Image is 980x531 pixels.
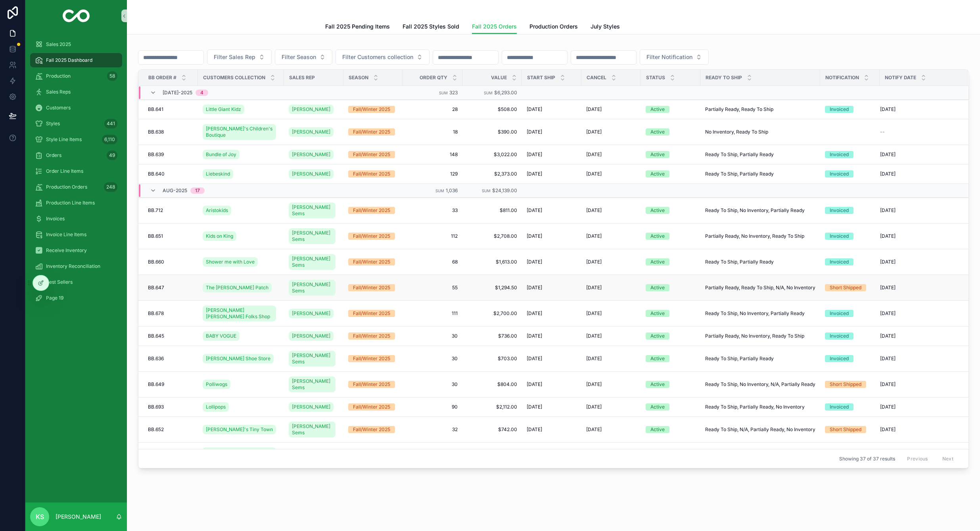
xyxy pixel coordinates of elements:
[148,129,164,135] span: BB.638
[527,285,542,291] span: [DATE]
[148,259,193,265] a: BB.660
[529,23,578,31] span: Production Orders
[527,151,577,158] a: [DATE]
[467,233,517,239] span: $2,708.00
[408,233,458,239] a: 112
[586,129,602,135] span: [DATE]
[104,182,117,192] div: 248
[586,151,602,158] span: [DATE]
[203,331,240,341] a: BABY VOGUE
[408,106,458,113] a: 28
[289,126,339,138] a: [PERSON_NAME]
[30,275,122,289] a: Best Sellers
[207,50,272,65] button: Select Button
[880,310,958,317] a: [DATE]
[203,206,231,215] a: Aristokids
[830,284,861,291] div: Short Shipped
[203,304,279,323] a: [PERSON_NAME] [PERSON_NAME] Folks Shop
[408,259,458,265] a: 68
[30,180,122,194] a: Production Orders248
[527,106,577,113] a: [DATE]
[353,106,390,113] div: Fall/Winter 2025
[203,103,279,116] a: Little Giant Kidz
[705,106,815,113] a: Partially Ready, Ready To Ship
[292,256,332,268] span: [PERSON_NAME] Sems
[163,187,187,194] span: Aug-2025
[705,129,768,135] span: No Inventory, Ready To Ship
[30,53,122,67] a: Fall 2025 Dashboard
[705,207,815,214] a: Ready To Ship, No Inventory, Partially Ready
[348,106,398,113] a: Fall/Winter 2025
[289,168,339,180] a: [PERSON_NAME]
[203,257,258,267] a: Shower me with Love
[825,258,875,265] a: Invoiced
[148,171,193,177] a: BB.640
[825,170,875,178] a: Invoiced
[467,310,517,317] a: $2,700.00
[348,332,398,340] a: Fall/Winter 2025
[467,207,517,214] a: $811.00
[527,151,542,158] span: [DATE]
[289,228,336,244] a: [PERSON_NAME] Sems
[214,53,255,61] span: Filter Sales Rep
[529,19,578,35] a: Production Orders
[705,151,815,158] a: Ready To Ship, Partially Ready
[292,106,330,113] span: [PERSON_NAME]
[348,207,398,214] a: Fall/Winter 2025
[467,171,517,177] a: $2,373.00
[408,151,458,158] span: 148
[203,306,276,321] a: [PERSON_NAME] [PERSON_NAME] Folks Shop
[830,106,849,113] div: Invoiced
[203,148,279,161] a: Bundle of Joy
[586,171,602,177] span: [DATE]
[705,233,815,239] a: Partially Ready, No Inventory, Ready To Ship
[203,122,279,141] a: [PERSON_NAME]'s Children's Boutique
[46,263,100,269] span: Inventory Reconciliation
[30,164,122,178] a: Order Line Items
[348,258,398,265] a: Fall/Winter 2025
[46,295,63,301] span: Page 19
[289,127,334,137] a: [PERSON_NAME]
[289,278,339,297] a: [PERSON_NAME] Sems
[203,150,240,159] a: Bundle of Joy
[527,310,542,317] span: [DATE]
[46,279,73,285] span: Best Sellers
[467,106,517,113] a: $508.00
[30,227,122,242] a: Invoice Line Items
[646,310,696,317] a: Active
[289,103,339,116] a: [PERSON_NAME]
[705,129,815,135] a: No Inventory, Ready To Ship
[30,212,122,226] a: Invoices
[292,281,332,294] span: [PERSON_NAME] Sems
[650,170,665,178] div: Active
[30,85,122,99] a: Sales Reps
[408,285,458,291] span: 55
[403,23,459,31] span: Fall 2025 Styles Sold
[353,258,390,265] div: Fall/Winter 2025
[148,129,193,135] a: BB.638
[646,170,696,178] a: Active
[289,169,334,179] a: [PERSON_NAME]
[830,258,849,265] div: Invoiced
[325,19,390,35] a: Fall 2025 Pending Items
[353,284,390,291] div: Fall/Winter 2025
[342,53,413,61] span: Filter Customers collection
[646,233,696,240] a: Active
[292,171,330,177] span: [PERSON_NAME]
[880,106,958,113] a: [DATE]
[472,19,517,34] a: Fall 2025 Orders
[472,23,517,31] span: Fall 2025 Orders
[467,259,517,265] span: $1,613.00
[640,50,709,65] button: Select Button
[705,151,774,158] span: Ready To Ship, Partially Ready
[30,69,122,83] a: Production58
[292,310,330,317] span: [PERSON_NAME]
[148,285,193,291] a: BB.647
[646,53,692,61] span: Filter Notification
[527,259,577,265] a: [DATE]
[203,169,233,179] a: Liebeskind
[825,207,875,214] a: Invoiced
[46,184,87,190] span: Production Orders
[206,259,255,265] span: Shower me with Love
[148,207,163,214] span: BB.712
